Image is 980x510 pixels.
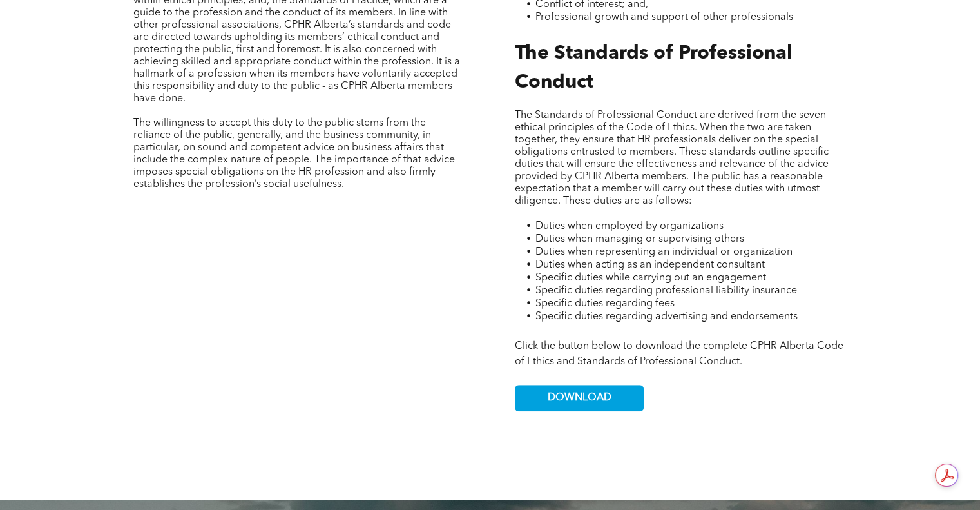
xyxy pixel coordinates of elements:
[535,221,724,231] span: Duties when employed by organizations
[535,12,793,23] span: Professional growth and support of other professionals
[535,286,797,296] span: Specific duties regarding professional liability insurance
[515,110,829,206] span: The Standards of Professional Conduct are derived from the seven ethical principles of the Code o...
[515,44,793,92] span: The Standards of Professional Conduct
[535,260,765,270] span: Duties when acting as an independent consultant
[535,234,744,244] span: Duties when managing or supervising others
[535,247,793,257] span: Duties when representing an individual or organization
[515,385,644,411] a: DOWNLOAD
[133,118,455,190] span: The willingness to accept this duty to the public stems from the reliance of the public, generall...
[535,273,766,283] span: Specific duties while carrying out an engagement
[535,311,798,322] span: Specific duties regarding advertising and endorsements
[535,299,675,309] span: Specific duties regarding fees
[515,341,843,367] span: Click the button below to download the complete CPHR Alberta Code of Ethics and Standards of Prof...
[548,392,611,404] span: DOWNLOAD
